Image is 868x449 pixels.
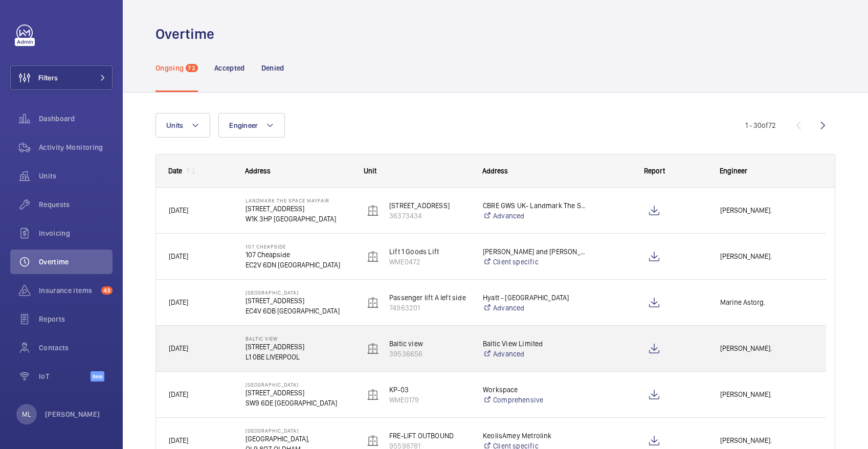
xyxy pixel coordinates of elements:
p: W1K 3HP [GEOGRAPHIC_DATA] [246,214,351,224]
p: 74963201 [389,303,470,313]
span: [PERSON_NAME]. [720,205,813,216]
div: Date [168,167,182,175]
p: Landmark The Space Mayfair [246,197,351,204]
span: Units [39,171,113,181]
p: Passenger lift A left side [389,293,470,303]
p: SW9 6DE [GEOGRAPHIC_DATA] [246,398,351,408]
h1: Overtime [155,25,220,43]
p: 36373434 [389,211,470,221]
img: elevator.svg [367,205,379,217]
span: of [762,121,768,129]
span: Engineer [229,121,258,129]
span: Requests [39,199,113,210]
a: Advanced [483,211,588,221]
p: EC2V 6DN [GEOGRAPHIC_DATA] [246,260,351,270]
span: 1 - 30 72 [745,122,776,129]
span: [DATE] [169,390,188,398]
span: Insurance items [39,285,97,296]
span: 72 [186,64,197,72]
p: KP-03 [389,385,470,395]
span: Engineer [720,167,747,175]
p: [GEOGRAPHIC_DATA] [246,428,351,434]
p: Baltic view [389,339,470,349]
p: 39536656 [389,349,470,359]
p: 107 Cheapside [246,250,351,260]
span: Overtime [39,257,113,267]
span: IoT [39,371,91,381]
img: elevator.svg [367,297,379,309]
img: elevator.svg [367,435,379,447]
span: Activity Monitoring [39,142,113,152]
p: KeolisAmey Metrolink [483,431,588,441]
span: [DATE] [169,298,188,306]
p: Denied [261,63,284,73]
p: [STREET_ADDRESS] [389,200,470,211]
p: [STREET_ADDRESS] [246,342,351,352]
p: Accepted [214,63,245,73]
span: [PERSON_NAME]. [720,343,813,354]
span: Reports [39,314,113,324]
span: [DATE] [169,344,188,352]
p: Lift 1 Goods Lift [389,246,470,257]
button: Units [155,113,210,138]
span: Units [166,121,183,129]
img: elevator.svg [367,389,379,401]
p: Baltic View Limited [483,339,588,349]
p: [GEOGRAPHIC_DATA], [246,434,351,444]
button: Filters [10,65,113,90]
p: [GEOGRAPHIC_DATA] [246,289,351,296]
p: ML [22,409,31,419]
p: EC4V 6DB [GEOGRAPHIC_DATA] [246,306,351,316]
p: [STREET_ADDRESS] [246,204,351,214]
img: elevator.svg [367,251,379,263]
span: [DATE] [169,252,188,260]
p: [STREET_ADDRESS] [246,296,351,306]
a: Client specific [483,257,588,267]
p: CBRE GWS UK- Landmark The Space Mayfair [483,200,588,211]
span: Beta [91,371,104,381]
p: [PERSON_NAME] and [PERSON_NAME] 107 Cheapside [483,246,588,257]
span: [DATE] [169,436,188,444]
span: Address [482,167,508,175]
span: [DATE] [169,206,188,214]
p: Workspace [483,385,588,395]
span: [PERSON_NAME]. [720,435,813,446]
span: Dashboard [39,114,113,124]
span: [PERSON_NAME]. [720,251,813,262]
p: [STREET_ADDRESS] [246,388,351,398]
p: Hyatt - [GEOGRAPHIC_DATA] [483,293,588,303]
button: Engineer [218,113,285,138]
p: L1 0BE LIVERPOOL [246,352,351,362]
p: 107 Cheapside [246,243,351,250]
p: Ongoing [155,63,184,73]
span: Report [644,167,665,175]
a: Comprehensive [483,395,588,405]
img: elevator.svg [367,343,379,355]
p: Baltic View [246,335,351,342]
span: [PERSON_NAME]. [720,389,813,400]
p: [GEOGRAPHIC_DATA] [246,381,351,388]
p: WME0179 [389,395,470,405]
span: Unit [364,167,376,175]
a: Advanced [483,349,588,359]
p: [PERSON_NAME] [45,409,100,419]
a: Advanced [483,303,588,313]
span: Filters [38,73,58,83]
span: Invoicing [39,228,113,238]
span: Address [245,167,271,175]
p: WME0472 [389,257,470,267]
span: Contacts [39,343,113,353]
span: 43 [101,286,113,295]
span: Marine Astorg. [720,297,813,308]
p: FRE-LIFT OUTBOUND [389,431,470,441]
